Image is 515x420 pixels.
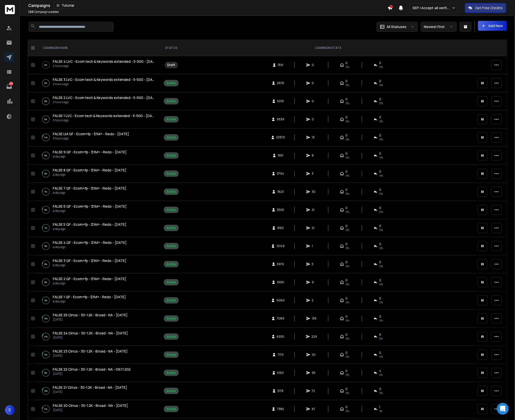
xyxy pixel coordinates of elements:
span: 3505 [277,208,284,212]
span: 0 % [379,300,383,304]
span: 5970 [277,262,284,266]
span: 4 [379,369,381,373]
span: FALSE 6 QF - Ecom+fp - $1M+ - Redo - [DATE] [53,204,127,209]
span: 7089 [277,317,284,321]
span: 0 [379,224,381,228]
span: 0 % [379,282,383,286]
a: FALSE 21 Cirrus - 30-1.2K - Broad - NA - [DATE] [53,385,127,390]
a: FALSE 7 QF - Ecom+fp - $1M+ - Redo - [DATE] [53,186,126,191]
p: 3 hours ago [53,118,156,122]
span: 5639 [277,117,284,121]
span: 0% [379,119,383,123]
span: 1 [312,244,317,248]
span: 0 [379,206,381,210]
span: 30 [312,190,317,194]
td: 8%FALSE 9 QF - Ecom+fp - $1M+ - Redo - [DATE]a day ago [37,147,161,165]
a: FALSE 9 QF - Ecom+fp - $1M+ - Redo - [DATE] [53,150,127,155]
div: Active [167,81,176,85]
p: Get Free Credits [475,5,503,10]
span: 0 % [379,319,383,323]
span: 0 [379,115,381,119]
span: 0 [345,333,347,337]
div: Active [167,135,176,139]
p: 14 % [44,135,48,140]
span: 0% [345,355,349,359]
p: a day ago [53,173,126,177]
span: 0 [312,117,317,121]
p: 3 % [45,244,47,249]
td: 0%FALSE 4 LVC - Ecom tech & Keywords extended - 5-500 - [DATE]2 hours ago [37,56,161,74]
span: 9162 [277,226,284,230]
a: FALSE 23 Cirrus - 30-1.2K - Broad - NA - [DATE] [53,349,128,354]
span: FALSE 24 Cirrus - 30-1.2K - Broad - NA - [DATE] [53,331,128,335]
a: FALSE 2 LVC - Ecom tech & Keywords extended - 5-500 - [DATE] [53,95,156,100]
span: 0 [379,133,381,137]
span: FALSE 9 QF - Ecom+fp - $1M+ - Redo - [DATE] [53,150,127,154]
span: 0 [379,79,381,83]
p: [DATE] [53,318,128,322]
p: [DATE] [53,336,128,340]
span: 72 [312,389,317,393]
span: 9 [312,280,317,284]
span: 0 % [379,210,383,214]
th: CAMPAIGN STATS [182,40,475,56]
span: 0 % [379,355,383,359]
span: 0% [345,319,349,323]
p: a day ago [53,281,126,285]
div: Active [167,117,176,121]
span: 121 [312,353,317,357]
a: FALSE 3 LVC - Ecom tech & Keywords extended - 5-500 - [DATE] [53,77,156,82]
span: 0 [345,133,347,137]
div: Active [167,407,176,411]
span: 5 [312,262,317,266]
span: 0 [345,242,347,246]
p: 13 % [44,388,48,393]
span: FALSE 2 QF - Ecom+fp - $1M+ - Redo - [DATE] [53,276,126,281]
a: FALSE 22 Cirrus - 30-1.2K - Broad - NA - 09.17.202 [53,367,131,372]
span: 0% [345,246,349,250]
span: 2 [312,298,317,302]
td: 14%FALSE 24 Cirrus - 30-1.2K - Broad - NA - [DATE][DATE] [37,328,161,346]
td: 3%FALSE 4 QF - Ecom+fp - $1M+ - Redo - [DATE]a day ago [37,237,161,255]
th: STATUS [161,40,182,56]
span: 136 [312,317,317,321]
div: Active [167,208,176,212]
span: 3794 [277,172,284,176]
button: Add New [478,21,507,31]
td: 7%FALSE 7 QF - Ecom+fp - $1M+ - Redo - [DATE]a day ago [37,183,161,201]
p: a day ago [53,155,127,159]
span: 1581 [278,154,284,158]
span: 0 [345,315,347,319]
span: 4 % [379,373,383,377]
td: 7%FALSE 5 QF - Ecom+fp - $1M+ - Redo - [DATE]a day ago [37,219,161,237]
span: 7179 [278,353,284,357]
span: 0% [345,174,349,178]
span: 1 % [379,409,382,413]
p: 14 % [44,334,48,339]
span: 0 [379,351,381,355]
span: 5178 [278,389,284,393]
div: Active [167,317,176,321]
span: 0 [379,260,381,264]
div: Active [167,335,176,339]
td: 9%FALSE 3 QF - Ecom+fp - $1M+ - Redo - [DATE]a day ago [37,255,161,273]
p: 0 % [45,117,47,122]
span: 5019 [277,99,284,103]
button: S [5,405,15,415]
span: FALSE 25 Cirrus - 30-1.2K - Broad - NA - [DATE] [53,313,128,317]
a: FALSE 1 QF - Ecom+fp - $1M+ - Redo - [DATE] [53,294,126,299]
span: 21 [312,208,317,212]
span: 0 [345,152,347,156]
span: 0 [379,278,381,282]
span: 1391 [278,63,284,67]
p: 7 % [45,189,47,194]
td: 11%FALSE 23 Cirrus - 30-1.2K - Broad - NA - [DATE][DATE] [37,346,161,364]
span: 0 % [379,137,383,141]
a: FALSE 8 QF - Ecom+fp - $1M+ - Redo - [DATE] [53,168,126,173]
span: 0 [345,369,347,373]
span: 13 [312,135,317,139]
